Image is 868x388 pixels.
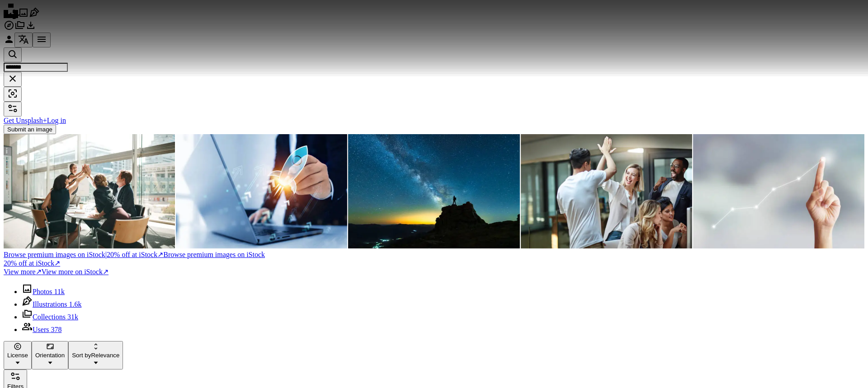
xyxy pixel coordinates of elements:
button: Submit an image [4,125,56,134]
form: Find visuals sitewide [4,47,864,102]
span: View more ↗ [4,268,42,276]
a: Explore [4,24,14,32]
a: Home — Unsplash [4,12,18,19]
button: Orientation [32,341,68,369]
a: Photos [18,12,29,19]
span: 31k [67,313,78,321]
a: Log in [47,117,66,124]
a: Users 378 [22,326,61,333]
button: Menu [33,33,51,47]
a: Illustrations 1.6k [22,300,81,308]
a: Collections [14,24,25,32]
a: Get Unsplash+ [4,117,47,124]
span: View more on iStock ↗ [42,268,108,276]
img: There’s nothing more energizing than working in a team [4,134,175,248]
button: Clear [4,72,22,87]
span: 378 [51,326,61,333]
span: Sort by [72,352,91,359]
a: Log in / Sign up [4,38,14,46]
button: Sort byRelevance [68,341,123,369]
span: License [7,352,28,359]
a: Browse premium images on iStock|20% off at iStock↗Browse premium images on iStock20% off at iStock↗ [4,250,864,267]
span: Browse premium images on iStock 20% off at iStock ↗ [4,251,265,267]
img: We've done it again! [521,134,692,248]
img: Hand touching graph moving up with plan growing [693,134,864,248]
span: 20% off at iStock ↗ [4,251,163,258]
button: License [4,341,32,369]
a: Photos 11k [22,288,65,295]
a: View more↗View more on iStock↗ [4,268,108,276]
a: Illustrations [29,12,40,19]
img: Landscape with Milky Way and silhouette of a hiker man [348,134,519,248]
span: Orientation [35,352,65,359]
a: Collections 31k [22,313,78,321]
img: Startup business, idea, investment growth, success, goals,development,partnership,motivation,targ... [176,134,347,248]
button: Visual search [4,87,22,102]
span: 11k [54,288,65,295]
span: Relevance [72,352,119,359]
button: Search Unsplash [4,47,22,62]
span: 1.6k [69,300,81,308]
a: Download History [25,24,36,32]
button: Language [14,33,33,47]
button: Filters [4,102,22,117]
span: Browse premium images on iStock | [4,251,107,258]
